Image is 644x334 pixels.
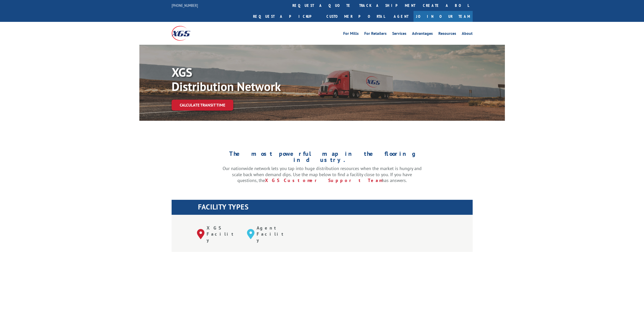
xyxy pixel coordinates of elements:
[265,177,382,183] a: XGS Customer Support Team
[343,32,359,37] a: For Mills
[172,65,324,94] p: XGS Distribution Network
[392,32,406,37] a: Services
[207,225,239,243] p: XGS Facility
[412,32,433,37] a: Advantages
[198,203,473,213] h1: FACILITY TYPES
[223,165,422,184] p: Our nationwide network lets you tap into huge distribution resources when the market is hungry an...
[323,11,389,22] a: Customer Portal
[172,100,233,111] a: Calculate transit time
[249,11,323,22] a: Request a pickup
[257,225,289,243] p: Agent Facility
[364,32,387,37] a: For Retailers
[172,3,198,8] a: [PHONE_NUMBER]
[223,151,422,165] h1: The most powerful map in the flooring industry.
[389,11,414,22] a: Agent
[414,11,473,22] a: Join Our Team
[462,32,473,37] a: About
[438,32,456,37] a: Resources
